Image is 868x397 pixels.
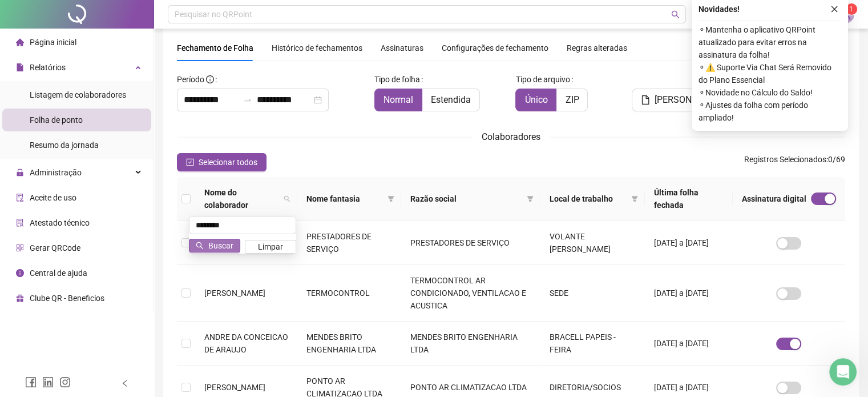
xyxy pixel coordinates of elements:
[30,243,80,252] span: Gerar QRCode
[30,63,66,72] span: Relatórios
[206,75,214,83] span: info-circle
[671,10,680,19] span: search
[699,3,740,15] span: Novidades !
[186,158,194,166] span: check-square
[629,190,640,207] span: filter
[16,63,24,71] span: file
[199,156,257,169] span: Selecionar todos
[16,169,24,177] span: lock
[16,244,24,252] span: qrcode
[699,99,841,124] span: ⚬ Ajustes da folha com período ampliado!
[383,94,413,105] span: Normal
[297,265,401,322] td: TERMOCONTROL
[258,240,283,253] span: Limpar
[527,195,534,202] span: filter
[540,322,645,366] td: BRACELL PAPEIS - FEIRA
[208,239,233,252] span: Buscar
[16,294,24,302] span: gift
[189,239,240,252] button: Buscar
[30,38,76,47] span: Página inicial
[744,153,845,171] span: : 0 / 69
[431,94,471,105] span: Estendida
[655,93,723,107] span: [PERSON_NAME]
[297,322,401,366] td: MENDES BRITO ENGENHARIA LTDA
[645,265,733,322] td: [DATE] a [DATE]
[16,38,24,46] span: home
[565,94,579,105] span: ZIP
[245,240,296,254] button: Limpar
[272,43,362,53] span: Histórico de fechamentos
[196,242,204,250] span: search
[25,376,37,388] span: facebook
[567,44,627,52] span: Regras alteradas
[699,86,841,99] span: ⚬ Novidade no Cálculo do Saldo!
[515,73,570,86] span: Tipo de arquivo
[30,294,104,303] span: Clube QR - Beneficios
[540,221,645,265] td: VOLANTE [PERSON_NAME]
[550,193,627,205] span: Local de trabalho
[297,221,401,265] td: PRESTADORES DE SERVIÇO
[482,131,540,142] span: Colaboradores
[121,379,129,387] span: left
[401,221,540,265] td: PRESTADORES DE SERVIÇO
[849,5,853,13] span: 1
[42,376,54,388] span: linkedin
[204,332,288,354] span: ANDRE DA CONCEICAO DE ARAUJO
[374,73,420,86] span: Tipo de folha
[699,61,841,86] span: ⚬ ⚠️ Suporte Via Chat Será Removido do Plano Essencial
[204,186,279,211] span: Nome do colaborador
[177,153,267,171] button: Selecionar todos
[742,193,806,205] span: Assinatura digital
[30,193,76,202] span: Aceite de uso
[846,3,857,15] sup: Atualize o seu contato no menu Meus Dados
[387,195,394,202] span: filter
[30,268,87,278] span: Central de ajuda
[829,358,857,386] iframe: Intercom live chat
[631,195,638,202] span: filter
[281,184,293,214] span: search
[381,44,423,52] span: Assinaturas
[540,265,645,322] td: SEDE
[16,194,24,202] span: audit
[645,177,733,221] th: Última folha fechada
[204,383,265,392] span: [PERSON_NAME]
[442,44,548,52] span: Configurações de fechamento
[401,265,540,322] td: TERMOCONTROL AR CONDICIONADO, VENTILACAO E ACUSTICA
[645,322,733,366] td: [DATE] a [DATE]
[59,376,71,388] span: instagram
[243,95,252,105] span: to
[306,193,382,205] span: Nome fantasia
[830,5,838,13] span: close
[632,89,732,111] button: [PERSON_NAME]
[641,95,650,105] span: file
[284,195,290,202] span: search
[30,141,99,150] span: Resumo da jornada
[30,218,90,227] span: Atestado técnico
[385,190,397,207] span: filter
[30,168,82,177] span: Administração
[177,43,253,53] span: Fechamento de Folha
[16,269,24,277] span: info-circle
[30,90,126,99] span: Listagem de colaboradores
[524,94,547,105] span: Único
[16,219,24,227] span: solution
[645,221,733,265] td: [DATE] a [DATE]
[410,193,522,205] span: Razão social
[30,115,83,125] span: Folha de ponto
[177,75,204,84] span: Período
[401,322,540,366] td: MENDES BRITO ENGENHARIA LTDA
[744,155,826,164] span: Registros Selecionados
[243,95,252,105] span: swap-right
[524,190,536,207] span: filter
[699,23,841,61] span: ⚬ Mantenha o aplicativo QRPoint atualizado para evitar erros na assinatura da folha!
[204,288,265,298] span: [PERSON_NAME]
